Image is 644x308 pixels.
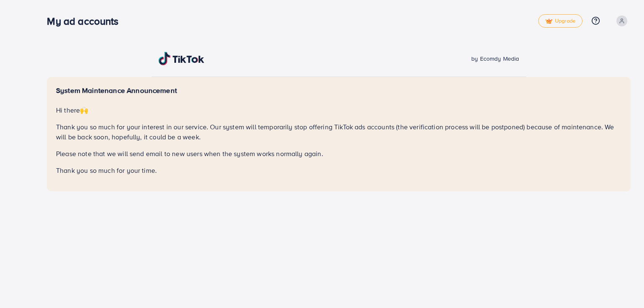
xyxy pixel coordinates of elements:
p: Please note that we will send email to new users when the system works normally again. [56,149,621,159]
img: TikTok [158,52,204,65]
span: by Ecomdy Media [471,54,519,63]
img: tick [545,18,552,24]
p: Thank you so much for your time. [56,165,621,175]
p: Hi there [56,105,621,115]
span: 🙌 [80,105,88,115]
h3: My ad accounts [47,15,125,27]
a: tickUpgrade [538,14,583,28]
p: Thank you so much for your interest in our service. Our system will temporarily stop offering Tik... [56,122,621,142]
h5: System Maintenance Announcement [56,86,621,95]
span: Upgrade [545,18,575,24]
